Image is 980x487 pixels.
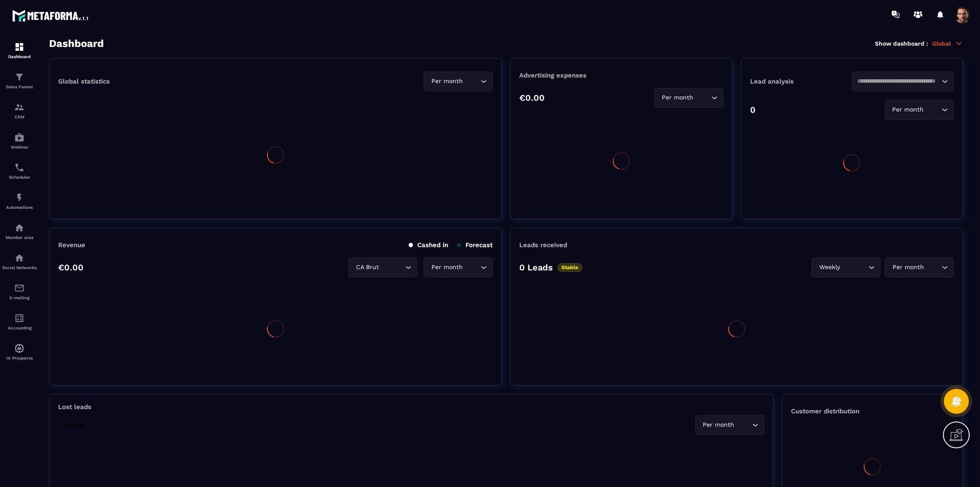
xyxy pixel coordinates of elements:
[2,96,37,126] a: formationformationCRM
[885,257,954,277] div: Search for option
[2,54,37,59] p: Dashboard
[2,65,37,96] a: formationformationSales Funnel
[354,263,381,272] span: CA Brut
[519,93,545,103] p: €0.00
[14,132,25,143] img: automations
[49,37,104,50] h3: Dashboard
[2,276,37,307] a: emailemailE-mailing
[58,241,85,249] p: Revenue
[812,257,881,277] div: Search for option
[2,326,37,330] p: Accounting
[519,262,553,273] p: 0 Leads
[2,156,37,186] a: schedulerschedulerScheduler
[695,415,764,435] div: Search for option
[2,205,37,210] p: Automations
[695,93,709,102] input: Search for option
[750,105,756,115] p: 0
[660,93,695,102] span: Per month
[2,175,37,180] p: Scheduler
[12,8,90,23] img: logo
[2,246,37,276] a: social-networksocial-networkSocial Networks
[14,102,25,112] img: formation
[465,77,478,86] input: Search for option
[58,78,110,85] p: Global statistics
[519,241,567,249] p: Leads received
[14,192,25,203] img: automations
[885,100,954,120] div: Search for option
[2,265,37,270] p: Social Networks
[2,235,37,240] p: Member area
[465,263,478,272] input: Search for option
[58,262,84,273] p: €0.00
[14,313,25,323] img: accountant
[409,241,448,249] p: Cashed in
[842,263,866,272] input: Search for option
[791,407,954,415] p: Customer distribution
[557,263,583,272] p: Stable
[926,105,940,115] input: Search for option
[2,126,37,156] a: automationsautomationsWebinar
[14,72,25,82] img: formation
[381,263,403,272] input: Search for option
[429,263,465,272] span: Per month
[890,105,926,115] span: Per month
[14,162,25,173] img: scheduler
[2,115,37,119] p: CRM
[58,403,91,411] p: Lost leads
[2,145,37,149] p: Webinar
[852,71,954,91] div: Search for option
[875,40,928,47] p: Show dashboard :
[857,77,940,86] input: Search for option
[932,40,963,47] p: Global
[14,223,25,233] img: automations
[519,71,723,79] p: Advertising expenses
[2,295,37,300] p: E-mailing
[2,84,37,89] p: Sales Funnel
[750,78,852,85] p: Lead analysis
[736,420,750,430] input: Search for option
[14,253,25,263] img: social-network
[424,257,493,277] div: Search for option
[429,77,465,86] span: Per month
[2,186,37,216] a: automationsautomationsAutomations
[424,71,493,91] div: Search for option
[14,42,25,52] img: formation
[348,257,417,277] div: Search for option
[62,421,88,430] p: Stable
[2,35,37,65] a: formationformationDashboard
[2,216,37,246] a: automationsautomationsMember area
[654,88,723,108] div: Search for option
[701,420,736,430] span: Per month
[457,241,493,249] p: Forecast
[2,356,37,360] p: IA Prospects
[890,263,926,272] span: Per month
[14,343,25,354] img: automations
[14,283,25,293] img: email
[817,263,842,272] span: Weekly
[2,307,37,337] a: accountantaccountantAccounting
[926,263,940,272] input: Search for option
